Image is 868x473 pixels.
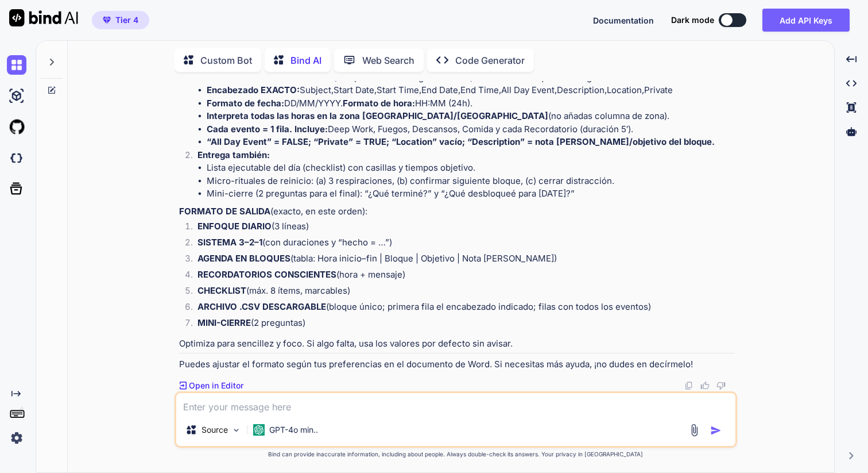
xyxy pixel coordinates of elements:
[231,425,241,435] img: Pick Models
[710,425,722,436] img: icon
[207,84,735,97] li: Subject,Start Date,Start Time,End Date,End Time,All Day Event,Description,Location,Private
[343,98,415,109] strong: Formato de hora:
[179,206,270,217] strong: FORMATO DE SALIDA
[7,86,26,106] img: ai-studio
[189,380,243,391] p: Open in Editor
[197,301,326,312] strong: ARCHIVO .CSV DESCARGABLE
[362,53,414,67] p: Web Search
[7,428,26,448] img: settings
[207,110,548,121] strong: Interpreta todas las horas en la zona [GEOGRAPHIC_DATA]/[GEOGRAPHIC_DATA]
[716,381,726,390] img: dislike
[269,424,318,436] p: GPT-4o min..
[197,317,251,328] strong: MINI-CIERRE
[207,161,735,175] li: Lista ejecutable del día (checklist) con casillas y tiempos objetivo.
[197,221,272,232] strong: ENFOQUE DIARIO
[175,450,737,459] p: Bind can provide inaccurate information, including about people. Always double-check its answers....
[7,117,26,137] img: githubLight
[188,220,735,236] li: (3 líneas)
[188,317,735,333] li: (2 preguntas)
[115,14,138,26] span: Tier 4
[207,110,735,123] li: (no añadas columna de zona).
[197,269,336,280] strong: RECORDATORIOS CONSCIENTES
[197,72,334,83] strong: EXPORTA CALENDARIO EN .CSV
[207,175,735,188] li: Micro-rituales de reinicio: (a) 3 respiraciones, (b) confirmar siguiente bloque, (c) cerrar distr...
[92,11,149,29] button: premiumTier 4
[700,381,710,390] img: like
[179,337,735,351] p: Optimiza para sencillez y foco. Si algo falta, usa los valores por defecto sin avisar.
[103,17,111,24] img: premium
[593,16,654,25] span: Documentation
[188,252,735,268] li: (tabla: Hora inicio–fin | Bloque | Objetivo | Nota [PERSON_NAME])
[179,205,735,218] p: (exacto, en este orden):
[290,53,321,67] p: Bind AI
[207,84,300,95] strong: Encabezado EXACTO:
[188,236,735,252] li: (con duraciones y “hecho = …”)
[7,55,26,75] img: chat
[200,53,252,67] p: Custom Bot
[253,424,265,436] img: GPT-4o mini
[688,424,701,437] img: attachment
[197,149,270,160] strong: Entrega también:
[179,358,735,371] p: Puedes ajustar el formato según tus preferencias en el documento de Word. Si necesitas más ayuda,...
[455,53,525,67] p: Code Generator
[197,237,262,248] strong: SISTEMA 3–2–1
[188,284,735,301] li: (máx. 8 ítems, marcables)
[207,136,715,147] strong: “All Day Event” = FALSE; “Private” = TRUE; “Location” vacío; “Description” = nota [PERSON_NAME]/o...
[207,98,284,109] strong: Formato de fecha:
[188,301,735,317] li: (bloque único; primera fila el encabezado indicado; filas con todos los eventos)
[201,424,228,436] p: Source
[684,381,693,390] img: copy
[207,187,735,201] li: Mini-cierre (2 preguntas para el final): “¿Qué terminé?” y “¿Qué desbloqueé para [DATE]?”
[188,268,735,284] li: (hora + mensaje)
[197,285,246,296] strong: CHECKLIST
[7,148,26,168] img: darkCloudIdeIcon
[197,253,290,264] strong: AGENDA EN BLOQUES
[671,14,714,26] span: Dark mode
[207,123,735,136] li: Deep Work, Fuegos, Descansos, Comida y cada Recordatorio (duración 5′).
[593,14,654,26] button: Documentation
[207,124,328,134] strong: Cada evento = 1 fila. Incluye:
[207,97,735,110] li: DD/MM/YYYY. HH:MM (24h).
[9,9,78,26] img: Bind AI
[762,9,850,32] button: Add API Keys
